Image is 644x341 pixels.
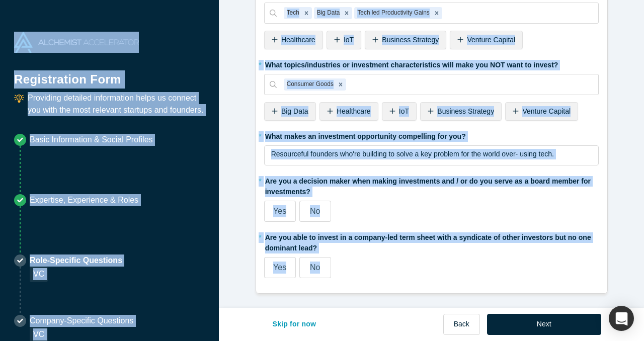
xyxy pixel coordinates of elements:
p: Providing detailed information helps us connect you with the most relevant startups and founders. [28,92,205,116]
div: Remove Big Data [341,7,352,19]
div: Big Data [264,102,316,121]
span: No [310,263,320,272]
div: Remove Consumer Goods [335,78,346,91]
label: What makes an investment opportunity compelling for you? [264,128,599,142]
div: Big Data [314,7,342,19]
div: VC [30,267,48,282]
span: Business Strategy [437,107,494,115]
div: Venture Capital [505,102,578,121]
img: Alchemist Accelerator Logo [14,32,139,53]
button: Back [443,314,480,335]
div: Tech [284,7,301,19]
p: Role-Specific Questions [30,254,122,267]
div: Remove Tech [301,7,312,19]
span: Venture Capital [467,36,515,44]
h1: Registration Form [14,60,205,89]
div: Consumer Goods [284,78,335,91]
span: IoT [344,36,354,44]
label: What topics/industries or investment characteristics will make you NOT want to invest? [264,56,599,70]
span: Yes [273,207,286,215]
button: Skip for now [262,314,327,335]
button: Next [487,314,601,335]
div: IoT [327,31,361,49]
span: Healthcare [281,36,315,44]
p: Company-Specific Questions [30,315,133,327]
div: rdw-wrapper [264,145,599,165]
p: Expertise, Experience & Roles [30,194,138,206]
div: Business Strategy [365,31,446,49]
label: Are you a decision maker when making investments and / or do you serve as a board member for inve... [264,173,599,197]
span: IoT [399,107,409,115]
span: Business Strategy [382,36,439,44]
span: Yes [273,263,286,272]
div: IoT [382,102,417,121]
div: Healthcare [319,102,378,121]
span: Big Data [281,107,308,115]
label: Are you able to invest in a company-led term sheet with a syndicate of other investors but no one... [264,229,599,253]
div: rdw-editor [271,149,593,169]
div: Remove Tech led Productivity Gains [431,7,442,19]
div: Venture Capital [450,31,523,49]
span: No [310,207,320,215]
p: Basic Information & Social Profiles [30,134,153,146]
div: Healthcare [264,31,323,49]
div: Business Strategy [420,102,502,121]
span: Healthcare [337,107,371,115]
span: Venture Capital [522,107,571,115]
div: Tech led Productivity Gains [354,7,431,19]
span: Resourceful founders who're building to solve a key problem for the world over- using tech. [271,150,554,158]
